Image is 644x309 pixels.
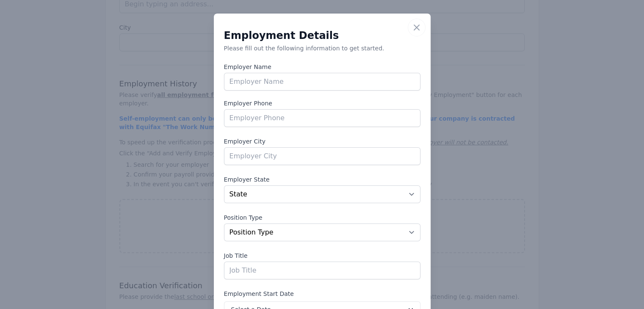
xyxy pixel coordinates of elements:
input: Job Title [224,262,420,279]
input: Employer Name [224,73,420,91]
label: Employer State [224,175,420,184]
label: Employer Phone [224,99,420,108]
label: Employer City [224,137,420,146]
label: Position Type [224,213,420,222]
label: Employment Start Date [224,290,420,298]
p: Please fill out the following information to get started. [224,44,420,52]
input: Employer Phone [224,109,420,127]
label: Job Title [224,251,420,260]
h3: Employment Details [224,30,420,41]
input: Employer City [224,147,420,165]
label: Employer Name [224,63,420,71]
